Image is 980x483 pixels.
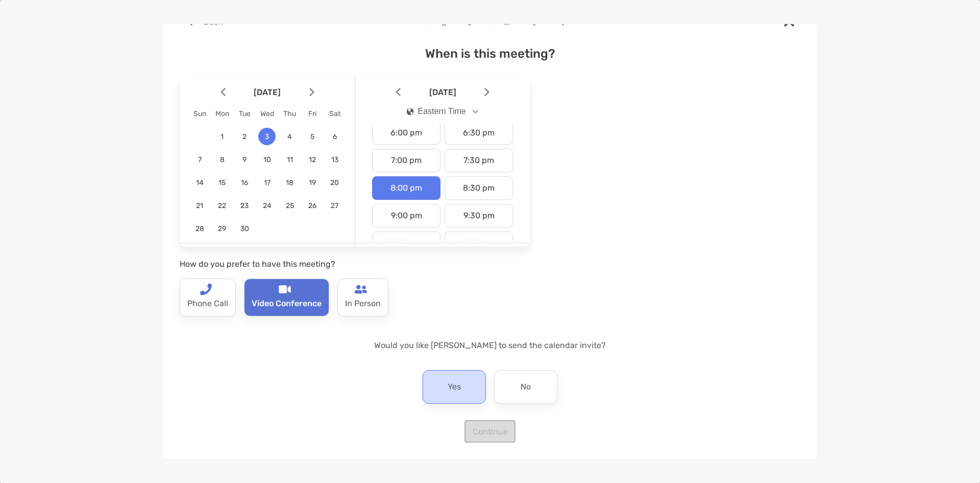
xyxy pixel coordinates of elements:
[213,132,231,141] span: 1
[180,47,800,61] h4: When is this meeting?
[180,258,530,270] p: How do you prefer to have this meeting?
[473,110,479,113] img: Open dropdown arrow
[213,178,231,187] span: 15
[236,224,253,233] span: 30
[236,178,253,187] span: 16
[256,109,278,118] div: Wed
[304,155,321,164] span: 12
[200,283,212,295] img: type-call
[304,178,321,187] span: 19
[236,155,253,164] span: 9
[301,109,324,118] div: Fri
[326,201,344,210] span: 27
[521,379,531,395] p: No
[258,132,276,141] span: 3
[281,132,299,141] span: 4
[372,204,440,227] div: 9:00 pm
[180,339,800,352] p: Would you like [PERSON_NAME] to send the calendar invite?
[213,224,231,233] span: 29
[345,295,381,312] p: In Person
[279,109,301,118] div: Thu
[188,109,211,118] div: Sun
[187,295,228,312] p: Phone Call
[236,201,253,210] span: 23
[398,100,487,123] button: iconEastern Time
[281,178,299,187] span: 18
[220,88,226,97] img: Arrow icon
[372,176,440,200] div: 8:00 pm
[448,379,461,395] p: Yes
[191,178,208,187] span: 14
[445,232,513,255] div: 10:30 pm
[252,295,322,312] p: Video Conference
[304,201,321,210] span: 26
[372,232,440,255] div: 10:00 pm
[445,204,513,227] div: 9:30 pm
[445,121,513,145] div: 6:30 pm
[372,121,440,145] div: 6:00 pm
[355,283,367,295] img: type-call
[258,178,276,187] span: 17
[191,224,208,233] span: 28
[445,176,513,200] div: 8:30 pm
[326,155,344,164] span: 13
[258,155,276,164] span: 10
[236,132,253,141] span: 2
[403,87,482,97] span: [DATE]
[279,283,291,295] img: type-call
[396,88,401,97] img: Arrow icon
[407,108,414,116] img: icon
[191,155,208,164] span: 7
[326,178,344,187] span: 20
[326,132,344,141] span: 6
[309,88,314,97] img: Arrow icon
[213,155,231,164] span: 8
[213,201,231,210] span: 22
[484,88,489,97] img: Arrow icon
[233,109,256,118] div: Tue
[258,201,276,210] span: 24
[281,201,299,210] span: 25
[191,201,208,210] span: 21
[228,87,307,97] span: [DATE]
[211,109,233,118] div: Mon
[407,107,466,116] div: Eastern Time
[324,109,346,118] div: Sat
[281,155,299,164] span: 11
[372,149,440,172] div: 7:00 pm
[304,132,321,141] span: 5
[445,149,513,172] div: 7:30 pm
